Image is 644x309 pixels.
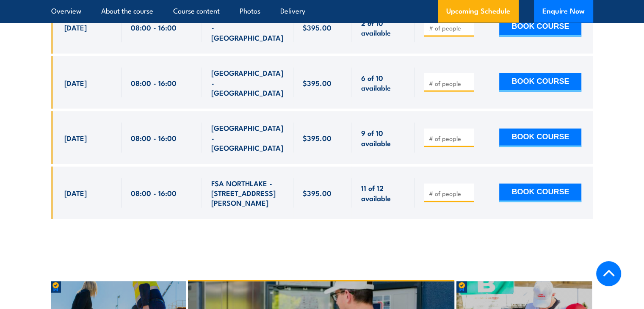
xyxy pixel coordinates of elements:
[361,128,405,148] span: 9 of 10 available
[428,24,471,32] input: # of people
[303,188,332,198] span: $395.00
[131,78,177,88] span: 08:00 - 16:00
[131,22,177,32] span: 08:00 - 16:00
[428,79,471,88] input: # of people
[361,18,405,38] span: 2 of 10 available
[131,133,177,143] span: 08:00 - 16:00
[303,133,332,143] span: $395.00
[211,178,284,208] span: FSA NORTHLAKE - [STREET_ADDRESS][PERSON_NAME]
[499,184,581,202] button: BOOK COURSE
[211,123,284,152] span: [GEOGRAPHIC_DATA] - [GEOGRAPHIC_DATA]
[499,18,581,37] button: BOOK COURSE
[64,22,87,32] span: [DATE]
[428,134,471,143] input: # of people
[499,129,581,147] button: BOOK COURSE
[303,78,332,88] span: $395.00
[64,188,87,198] span: [DATE]
[303,22,332,32] span: $395.00
[64,78,87,88] span: [DATE]
[428,189,471,198] input: # of people
[131,188,177,198] span: 08:00 - 16:00
[64,133,87,143] span: [DATE]
[361,73,405,93] span: 6 of 10 available
[361,183,405,203] span: 11 of 12 available
[499,73,581,92] button: BOOK COURSE
[211,68,284,97] span: [GEOGRAPHIC_DATA] - [GEOGRAPHIC_DATA]
[211,13,284,42] span: [GEOGRAPHIC_DATA] - [GEOGRAPHIC_DATA]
